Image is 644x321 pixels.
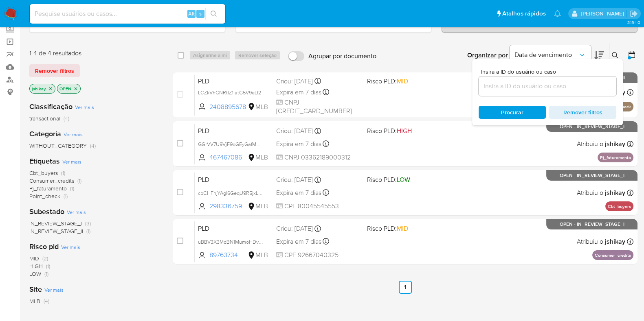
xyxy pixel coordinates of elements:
[554,10,561,17] a: Notificações
[188,10,195,17] span: Alt
[502,9,546,18] span: Atalhos rápidos
[580,10,626,17] p: jonathan.shikay@mercadolivre.com
[629,9,638,18] a: Sair
[627,19,640,26] span: 3.154.0
[30,9,225,19] input: Pesquise usuários ou casos...
[199,10,202,17] span: s
[205,8,222,20] button: search-icon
